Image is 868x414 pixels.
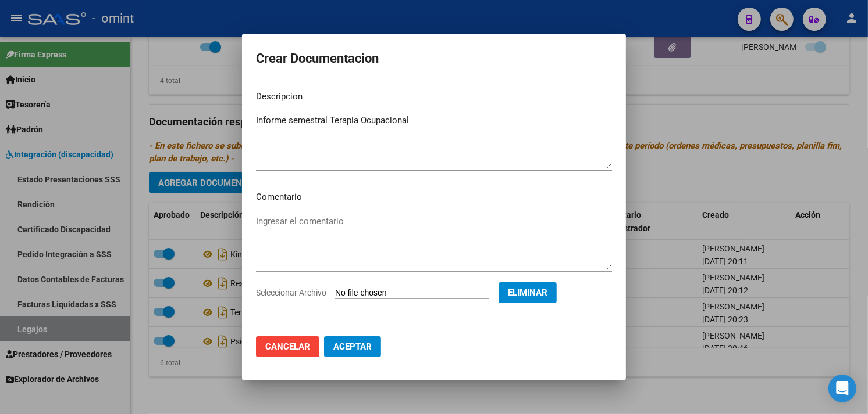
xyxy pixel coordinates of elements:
p: Comentario [256,190,612,204]
button: Cancelar [256,336,319,357]
button: Eliminar [499,282,557,303]
button: Aceptar [324,336,381,357]
span: Aceptar [333,341,372,352]
h2: Crear Documentacion [256,48,612,70]
span: Eliminar [508,287,547,298]
span: Cancelar [265,341,310,352]
p: Descripcion [256,90,612,103]
span: Seleccionar Archivo [256,288,326,297]
div: Open Intercom Messenger [828,375,856,402]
